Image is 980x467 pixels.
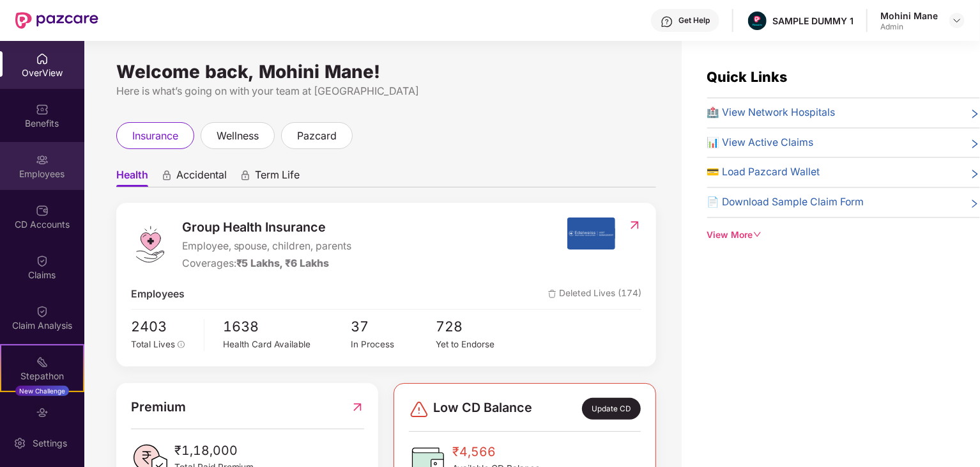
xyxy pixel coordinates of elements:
div: New Challenge [15,386,69,396]
img: logo [131,225,169,264]
div: Mohini Mane [880,10,938,22]
span: Group Health Insurance [182,218,352,237]
img: svg+xml;base64,PHN2ZyBpZD0iRW5kb3JzZW1lbnRzIiB4bWxucz0iaHR0cDovL3d3dy53My5vcmcvMjAwMC9zdmciIHdpZH... [36,406,49,419]
img: svg+xml;base64,PHN2ZyBpZD0iQ0RfQWNjb3VudHMiIGRhdGEtbmFtZT0iQ0QgQWNjb3VudHMiIHhtbG5zPSJodHRwOi8vd3... [36,204,49,217]
div: Stepathon [1,370,83,383]
div: Welcome back, Mohini Mane! [116,67,656,77]
img: Pazcare_Alternative_logo-01-01.png [748,12,767,30]
img: svg+xml;base64,PHN2ZyBpZD0iQ2xhaW0iIHhtbG5zPSJodHRwOi8vd3d3LnczLm9yZy8yMDAwL3N2ZyIgd2lkdGg9IjIwIi... [36,255,49,267]
span: 37 [351,316,436,338]
img: deleteIcon [548,290,556,298]
span: pazcard [297,128,337,144]
span: right [970,167,980,180]
div: animation [240,170,251,181]
img: svg+xml;base64,PHN2ZyB4bWxucz0iaHR0cDovL3d3dy53My5vcmcvMjAwMC9zdmciIHdpZHRoPSIyMSIgaGVpZ2h0PSIyMC... [36,356,49,368]
span: 💳 Load Pazcard Wallet [707,164,820,180]
span: insurance [132,128,178,144]
div: animation [161,170,172,181]
div: SAMPLE DUMMY 1 [772,15,854,27]
span: Deleted Lives (174) [548,287,641,303]
span: Total Lives [131,339,175,349]
div: Settings [29,437,71,450]
img: svg+xml;base64,PHN2ZyBpZD0iSGVscC0zMngzMiIgeG1sbnM9Imh0dHA6Ly93d3cudzMub3JnLzIwMDAvc3ZnIiB3aWR0aD... [661,15,673,28]
img: svg+xml;base64,PHN2ZyBpZD0iQ2xhaW0iIHhtbG5zPSJodHRwOi8vd3d3LnczLm9yZy8yMDAwL3N2ZyIgd2lkdGg9IjIwIi... [36,305,49,318]
img: New Pazcare Logo [15,12,98,29]
div: In Process [351,338,436,351]
span: Employee, spouse, children, parents [182,239,352,255]
img: svg+xml;base64,PHN2ZyBpZD0iRHJvcGRvd24tMzJ4MzIiIHhtbG5zPSJodHRwOi8vd3d3LnczLm9yZy8yMDAwL3N2ZyIgd2... [952,15,962,26]
div: Get Help [678,15,710,26]
img: RedirectIcon [351,397,364,417]
span: 📄 Download Sample Claim Form [707,194,864,210]
img: svg+xml;base64,PHN2ZyBpZD0iRW1wbG95ZWVzIiB4bWxucz0iaHR0cDovL3d3dy53My5vcmcvMjAwMC9zdmciIHdpZHRoPS... [36,154,49,166]
img: RedirectIcon [628,219,641,232]
img: insurerIcon [567,218,615,249]
span: right [970,107,980,121]
span: Term Life [255,168,300,187]
span: wellness [217,128,259,144]
span: ₹5 Lakhs, ₹6 Lakhs [236,257,330,269]
div: Health Card Available [224,338,351,351]
span: Quick Links [707,68,788,85]
span: ₹1,18,000 [174,441,254,461]
span: right [970,197,980,210]
span: Health [116,168,148,187]
span: 🏥 View Network Hospitals [707,105,836,121]
span: Premium [131,397,186,417]
span: 2403 [131,316,195,338]
span: 1638 [224,316,351,338]
span: Accidental [176,168,227,187]
span: ₹4,566 [452,442,540,462]
img: svg+xml;base64,PHN2ZyBpZD0iSG9tZSIgeG1sbnM9Imh0dHA6Ly93d3cudzMub3JnLzIwMDAvc3ZnIiB3aWR0aD0iMjAiIG... [36,52,49,65]
div: View More [707,228,980,242]
img: svg+xml;base64,PHN2ZyBpZD0iQmVuZWZpdHMiIHhtbG5zPSJodHRwOi8vd3d3LnczLm9yZy8yMDAwL3N2ZyIgd2lkdGg9Ij... [36,103,49,116]
span: Low CD Balance [433,398,532,420]
div: Here is what’s going on with your team at [GEOGRAPHIC_DATA] [116,83,656,99]
span: info-circle [178,341,185,349]
div: Coverages: [182,256,352,272]
span: 728 [436,316,521,338]
span: down [753,230,762,239]
span: 📊 View Active Claims [707,135,814,151]
img: svg+xml;base64,PHN2ZyBpZD0iRGFuZ2VyLTMyeDMyIiB4bWxucz0iaHR0cDovL3d3dy53My5vcmcvMjAwMC9zdmciIHdpZH... [409,399,429,420]
div: Update CD [582,398,641,420]
div: Admin [880,22,938,32]
span: right [970,138,980,151]
img: svg+xml;base64,PHN2ZyBpZD0iU2V0dGluZy0yMHgyMCIgeG1sbnM9Imh0dHA6Ly93d3cudzMub3JnLzIwMDAvc3ZnIiB3aW... [13,437,26,450]
div: Yet to Endorse [436,338,521,351]
span: Employees [131,287,185,303]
